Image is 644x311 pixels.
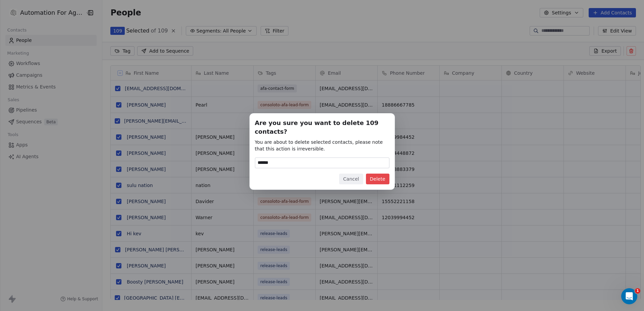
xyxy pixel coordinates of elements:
span: 1 [635,288,640,294]
span: You are about to delete selected contacts, please note that this action is irreversible. [255,139,389,152]
iframe: Intercom live chat [621,288,637,304]
span: Are you sure you want to delete 109 contacts? [255,119,389,136]
button: Cancel [339,174,363,184]
button: Delete [366,174,389,184]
